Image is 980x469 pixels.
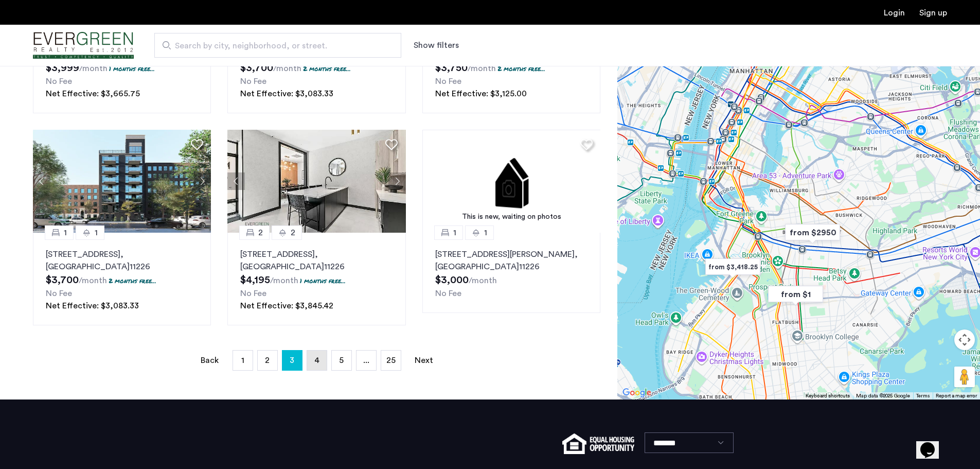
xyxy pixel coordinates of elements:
[64,227,67,239] span: 1
[200,351,220,370] a: Back
[241,356,244,364] span: 1
[33,21,211,113] a: 11[STREET_ADDRESS], [GEOGRAPHIC_DATA]112381 months free...No FeeNet Effective: $3,665.75
[414,351,434,370] a: Next
[33,350,600,371] nav: Pagination
[781,221,844,244] div: from $2950
[240,302,333,310] span: Net Effective: $3,845.42
[414,39,459,51] button: Show or hide filters
[954,329,975,350] button: Map camera controls
[701,255,764,279] div: from $3,418.25
[265,356,270,364] span: 2
[916,428,949,459] iframe: chat widget
[856,393,910,398] span: Map data ©2025 Google
[363,356,369,364] span: ...
[33,233,211,325] a: 11[STREET_ADDRESS], [GEOGRAPHIC_DATA]112262 months free...No FeeNet Effective: $3,083.33
[806,392,850,399] button: Keyboard shortcuts
[109,64,155,73] p: 1 months free...
[46,77,72,85] span: No Fee
[919,9,947,17] a: Registration
[435,275,469,285] span: $3,000
[435,248,587,273] p: [STREET_ADDRESS][PERSON_NAME] 11226
[175,40,372,52] span: Search by city, neighborhood, or street.
[46,90,140,98] span: Net Effective: $3,665.75
[339,356,344,364] span: 5
[227,130,406,233] img: 66a1adb6-6608-43dd-a245-dc7333f8b390_638711880204855037.jpeg
[484,227,487,239] span: 1
[227,233,405,325] a: 22[STREET_ADDRESS], [GEOGRAPHIC_DATA]112261 months free...No FeeNet Effective: $3,845.42
[109,276,156,285] p: 2 months free...
[291,227,295,239] span: 2
[764,283,827,306] div: from $1
[273,64,301,73] sub: /month
[33,26,134,65] img: logo
[46,63,79,73] span: $3,999
[422,130,601,233] img: 2.gif
[240,289,266,298] span: No Fee
[388,172,406,190] button: Next apartment
[884,9,905,17] a: Login
[469,276,497,285] sub: /month
[79,64,108,73] sub: /month
[435,77,461,85] span: No Fee
[33,172,50,190] button: Previous apartment
[258,227,263,239] span: 2
[314,356,319,364] span: 4
[95,227,98,239] span: 1
[300,276,346,285] p: 1 months free...
[954,367,975,387] button: Drag Pegman onto the map to open Street View
[33,130,211,233] img: 66a1adb6-6608-43dd-a245-dc7333f8b390_638755113757877121.png
[562,433,634,454] img: equal-housing.png
[435,90,527,98] span: Net Effective: $3,125.00
[645,432,734,453] select: Language select
[453,227,456,239] span: 1
[422,130,601,233] a: This is new, waiting on photos
[620,386,654,399] img: Google
[303,64,351,73] p: 2 months free...
[193,172,211,190] button: Next apartment
[422,21,600,113] a: 11[STREET_ADDRESS], [GEOGRAPHIC_DATA]112262 months free...No FeeNet Effective: $3,125.00
[46,302,139,310] span: Net Effective: $3,083.33
[435,63,468,73] span: $3,750
[227,172,245,190] button: Previous apartment
[435,289,461,298] span: No Fee
[240,63,273,73] span: $3,700
[290,352,294,369] span: 3
[240,248,393,273] p: [STREET_ADDRESS] 11226
[386,356,396,364] span: 25
[33,26,134,65] a: Cazamio Logo
[936,392,977,399] a: Report a map error
[916,392,930,399] a: Terms (opens in new tab)
[46,289,72,298] span: No Fee
[46,275,79,285] span: $3,700
[427,212,596,222] div: This is new, waiting on photos
[240,77,266,85] span: No Fee
[79,276,107,285] sub: /month
[227,21,405,113] a: 11[STREET_ADDRESS], [GEOGRAPHIC_DATA]112262 months free...No FeeNet Effective: $3,083.33
[240,90,333,98] span: Net Effective: $3,083.33
[422,233,600,313] a: 11[STREET_ADDRESS][PERSON_NAME], [GEOGRAPHIC_DATA]11226No Fee
[468,64,496,73] sub: /month
[46,248,198,273] p: [STREET_ADDRESS] 11226
[620,386,654,399] a: Open this area in Google Maps (opens a new window)
[497,64,545,73] p: 2 months free...
[240,275,270,285] span: $4,195
[270,276,298,285] sub: /month
[154,33,401,58] input: Apartment Search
